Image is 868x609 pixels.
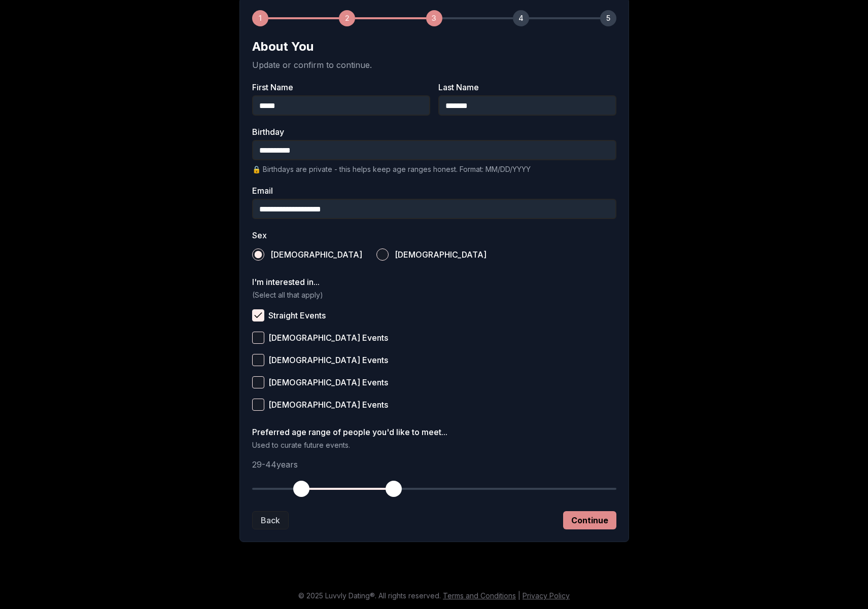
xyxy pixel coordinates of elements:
[252,187,616,195] label: Email
[252,164,616,174] p: 🔒 Birthdays are private - this helps keep age ranges honest. Format: MM/DD/YYYY
[252,376,264,388] button: [DEMOGRAPHIC_DATA] Events
[376,248,389,261] button: [DEMOGRAPHIC_DATA]
[513,10,529,26] div: 4
[563,511,616,529] button: Continue
[600,10,616,26] div: 5
[252,59,616,71] p: Update or confirm to continue.
[268,378,388,386] span: [DEMOGRAPHIC_DATA] Events
[252,511,289,529] button: Back
[252,458,616,471] p: 29 - 44 years
[252,231,616,239] label: Sex
[252,440,616,450] p: Used to curate future events.
[252,399,264,411] button: [DEMOGRAPHIC_DATA] Events
[395,250,487,259] span: [DEMOGRAPHIC_DATA]
[252,128,616,136] label: Birthday
[252,309,264,321] button: Straight Events
[523,591,570,600] a: Privacy Policy
[518,591,520,600] span: |
[252,428,616,436] label: Preferred age range of people you'd like to meet...
[268,311,326,319] span: Straight Events
[268,334,388,342] span: [DEMOGRAPHIC_DATA] Events
[426,10,442,26] div: 3
[252,354,264,366] button: [DEMOGRAPHIC_DATA] Events
[443,591,516,600] a: Terms and Conditions
[270,250,362,259] span: [DEMOGRAPHIC_DATA]
[252,332,264,344] button: [DEMOGRAPHIC_DATA] Events
[252,83,430,91] label: First Name
[268,356,388,364] span: [DEMOGRAPHIC_DATA] Events
[339,10,355,26] div: 2
[252,290,616,300] p: (Select all that apply)
[252,248,264,261] button: [DEMOGRAPHIC_DATA]
[438,83,616,91] label: Last Name
[268,401,388,409] span: [DEMOGRAPHIC_DATA] Events
[252,278,616,286] label: I'm interested in...
[252,10,268,26] div: 1
[252,39,616,55] h2: About You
